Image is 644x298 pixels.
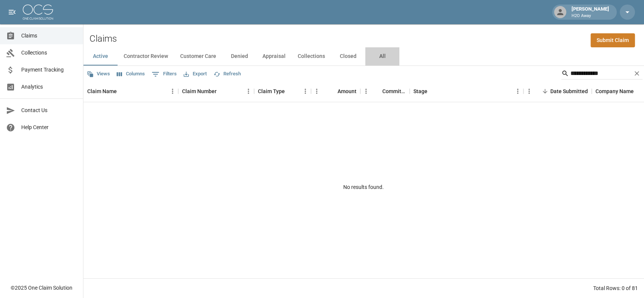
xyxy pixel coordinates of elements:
[217,86,227,97] button: Sort
[167,86,178,97] button: Menu
[631,68,642,79] button: Clear
[331,47,365,66] button: Closed
[21,106,77,114] span: Contact Us
[254,81,311,102] div: Claim Type
[182,81,217,102] div: Claim Number
[512,86,523,97] button: Menu
[118,47,174,66] button: Contractor Review
[523,86,535,97] button: Menu
[591,33,635,47] a: Submit Claim
[338,81,357,102] div: Amount
[11,284,72,292] div: © 2025 One Claim Solution
[285,86,295,97] button: Sort
[292,47,331,66] button: Collections
[23,5,53,20] img: ocs-logo-white-transparent.png
[117,86,127,97] button: Sort
[311,86,322,97] button: Menu
[243,86,254,97] button: Menu
[174,47,222,66] button: Customer Care
[327,86,338,97] button: Sort
[360,86,372,97] button: Menu
[595,81,634,102] div: Company Name
[21,49,77,57] span: Collections
[21,83,77,91] span: Analytics
[150,68,179,80] button: Show filters
[550,81,588,102] div: Date Submitted
[5,5,20,20] button: open drawer
[222,47,256,66] button: Denied
[523,81,592,102] div: Date Submitted
[372,86,382,97] button: Sort
[90,33,117,44] h2: Claims
[540,86,550,97] button: Sort
[182,68,209,80] button: Export
[569,5,612,19] div: [PERSON_NAME]
[85,68,112,80] button: Views
[365,47,399,66] button: All
[593,284,638,292] div: Total Rows: 0 of 81
[256,47,292,66] button: Appraisal
[212,68,243,80] button: Refresh
[83,47,644,66] div: dynamic tabs
[21,32,77,40] span: Claims
[561,67,642,81] div: Search
[427,86,438,97] button: Sort
[21,66,77,74] span: Payment Tracking
[178,81,254,102] div: Claim Number
[311,81,360,102] div: Amount
[83,47,118,66] button: Active
[300,86,311,97] button: Menu
[572,13,609,19] p: H2O Away
[258,81,285,102] div: Claim Type
[360,81,410,102] div: Committed Amount
[87,81,117,102] div: Claim Name
[83,81,178,102] div: Claim Name
[413,81,427,102] div: Stage
[115,68,147,80] button: Select columns
[382,81,406,102] div: Committed Amount
[410,81,523,102] div: Stage
[83,102,644,272] div: No results found.
[21,123,77,131] span: Help Center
